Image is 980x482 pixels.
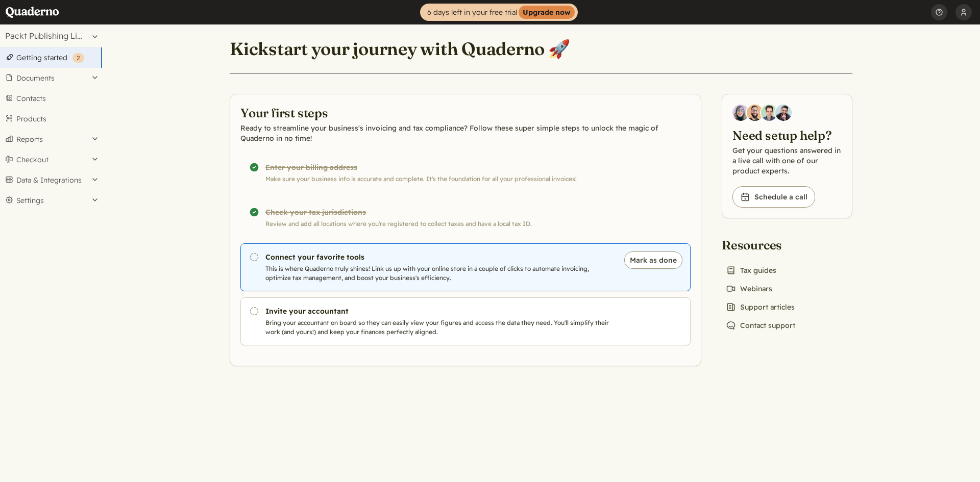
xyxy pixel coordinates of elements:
p: This is where Quaderno truly shines! Link us up with your online store in a couple of clicks to a... [265,264,614,283]
p: Get your questions answered in a live call with one of our product experts. [732,145,842,176]
a: Contact support [722,318,799,333]
a: Invite your accountant Bring your accountant on board so they can easily view your figures and ac... [240,297,691,345]
img: Diana Carrasco, Account Executive at Quaderno [732,105,749,121]
a: 6 days left in your free trialUpgrade now [420,4,578,21]
h2: Need setup help? [732,127,842,143]
h2: Resources [722,237,799,253]
h2: Your first steps [240,105,691,121]
a: Webinars [722,282,776,296]
a: Tax guides [722,263,780,277]
p: Bring your accountant on board so they can easily view your figures and access the data they need... [265,318,614,337]
h1: Kickstart your journey with Quaderno 🚀 [230,38,570,60]
span: 2 [77,54,80,62]
img: Ivo Oltmans, Business Developer at Quaderno [761,105,777,121]
h3: Connect your favorite tools [265,252,614,262]
h3: Invite your accountant [265,306,614,316]
img: Javier Rubio, DevRel at Quaderno [775,105,792,121]
a: Connect your favorite tools This is where Quaderno truly shines! Link us up with your online stor... [240,243,691,291]
a: Schedule a call [732,186,815,208]
button: Mark as done [624,251,682,269]
p: Ready to streamline your business's invoicing and tax compliance? Follow these super simple steps... [240,123,691,143]
img: Jairo Fumero, Account Executive at Quaderno [747,105,763,121]
a: Support articles [722,300,799,314]
strong: Upgrade now [519,6,575,19]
